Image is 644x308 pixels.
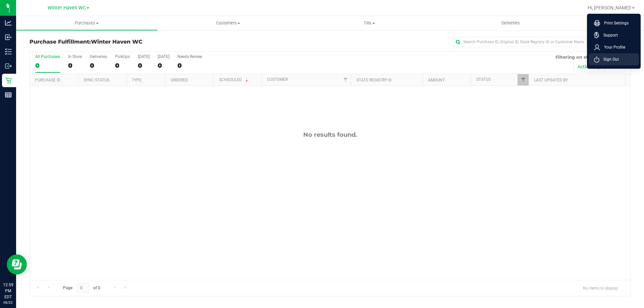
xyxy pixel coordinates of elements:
inline-svg: Retail [5,77,12,84]
a: Support [594,32,636,39]
div: 0 [177,62,202,69]
a: Type [132,78,142,82]
p: 08/22 [3,300,13,305]
div: In Store [68,54,82,59]
span: Deliveries [492,20,529,26]
span: Your Profile [600,44,625,51]
li: Sign Out [589,53,639,65]
p: 12:59 PM EDT [3,282,13,300]
span: Hi, [PERSON_NAME]! [588,5,631,10]
input: Search Purchase ID, Original ID, State Registry ID or Customer Name... [453,37,587,47]
a: Scheduled [219,77,250,82]
a: Ordered [171,78,188,82]
inline-svg: Inbound [5,34,12,41]
div: 0 [35,62,60,69]
inline-svg: Reports [5,91,12,98]
div: [DATE] [138,54,150,59]
a: Customer [267,77,288,82]
span: Page of 0 [57,283,106,293]
span: Winter Haven WC [48,5,86,11]
div: 0 [68,62,82,69]
a: Sync Status [84,78,109,82]
span: Customers [158,20,298,26]
a: Customers [157,16,299,30]
div: 0 [158,62,169,69]
div: PickUps [115,54,130,59]
a: Filter [518,74,529,85]
div: Deliveries [90,54,107,59]
button: Active only [573,61,604,72]
inline-svg: Outbound [5,63,12,69]
span: Purchases [16,20,157,26]
inline-svg: Inventory [5,48,12,55]
span: Filtering on status: [555,54,599,60]
span: Tills [299,20,439,26]
div: All Purchases [35,54,60,59]
span: Support [599,32,618,39]
span: Sign Out [599,56,619,63]
a: Filter [340,74,351,85]
span: No items to display [578,283,624,293]
a: Amount [428,78,445,82]
a: Purchases [16,16,157,30]
a: Tills [299,16,440,30]
a: State Registry ID [357,78,392,82]
div: [DATE] [158,54,169,59]
span: Print Settings [600,20,629,26]
inline-svg: Analytics [5,19,12,26]
div: 0 [115,62,130,69]
div: Needs Review [177,54,202,59]
div: 0 [138,62,150,69]
div: 0 [90,62,107,69]
a: Last Updated By [534,78,568,82]
iframe: Resource center [7,254,27,274]
a: Purchase ID [35,78,60,82]
a: Deliveries [440,16,581,30]
div: No results found. [30,131,630,138]
a: Status [476,77,491,82]
h3: Purchase Fulfillment: [30,39,230,45]
span: Winter Haven WC [91,39,143,45]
